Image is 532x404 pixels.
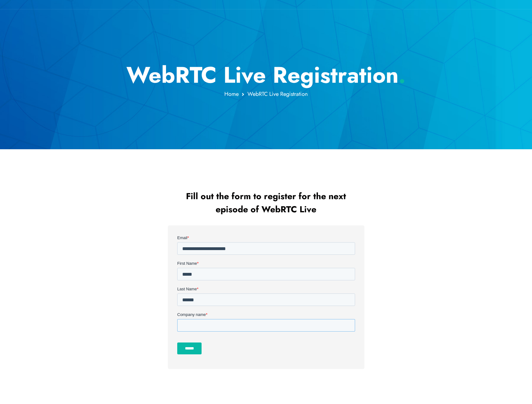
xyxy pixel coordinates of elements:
[224,90,239,98] a: Home
[169,190,363,216] h2: Fill out the form to register for the next episode of WebRTC Live
[177,235,355,360] iframe: To enrich screen reader interactions, please activate Accessibility in Grammarly extension settings
[83,62,449,88] h1: WebRTC Live Registration
[247,90,308,98] span: WebRTC Live Registration
[398,59,406,91] span: .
